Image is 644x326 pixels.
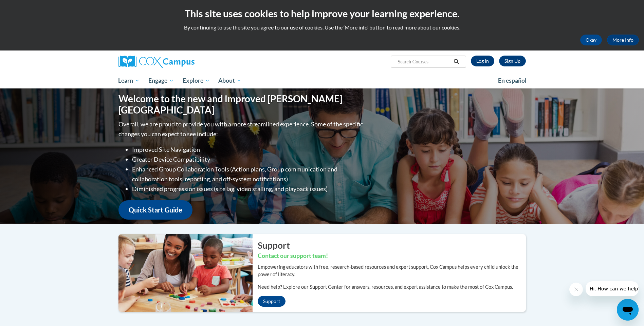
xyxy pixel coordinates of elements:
[132,155,365,164] li: Greater Device Compatibility
[451,58,461,66] button: Search
[118,56,247,68] a: Cox Campus
[113,234,253,311] img: ...
[118,56,195,68] img: Cox Campus
[118,93,365,116] h1: Welcome to the new and improved [PERSON_NAME][GEOGRAPHIC_DATA]
[118,200,192,220] a: Quick Start Guide
[118,77,140,85] span: Learn
[397,58,451,66] input: Search Courses
[108,73,536,88] div: Main menu
[586,281,639,296] iframe: Message from company
[607,35,639,45] a: More Info
[258,263,526,278] p: Empowering educators with free, research-based resources and expert support, Cox Campus helps eve...
[5,24,639,31] p: By continuing to use the site you agree to our use of cookies. Use the ‘More info’ button to read...
[4,5,55,10] span: Hi. How can we help?
[617,299,639,321] iframe: Button to launch messaging window
[132,164,365,184] li: Enhanced Group Collaboration Tools (Action plans, Group communication and collaboration tools, re...
[494,74,531,88] a: En español
[118,119,365,139] p: Overall, we are proud to provide you with a more streamlined experience. Some of the specific cha...
[499,56,526,66] a: Register
[132,184,365,194] li: Diminished progression issues (site lag, video stalling, and playback issues)
[144,73,178,88] a: Engage
[258,252,526,260] h3: Contact our support team!
[258,296,286,307] a: Support
[178,73,214,88] a: Explore
[498,77,527,84] span: En español
[258,239,526,251] h2: Support
[580,35,602,45] button: Okay
[214,73,246,88] a: About
[569,283,583,296] iframe: Close message
[218,77,241,85] span: About
[148,77,174,85] span: Engage
[5,7,639,20] h2: This site uses cookies to help improve your learning experience.
[258,283,526,291] p: Need help? Explore our Support Center for answers, resources, and expert assistance to make the m...
[114,73,144,88] a: Learn
[471,56,494,66] a: Log In
[183,77,210,85] span: Explore
[132,145,365,155] li: Improved Site Navigation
